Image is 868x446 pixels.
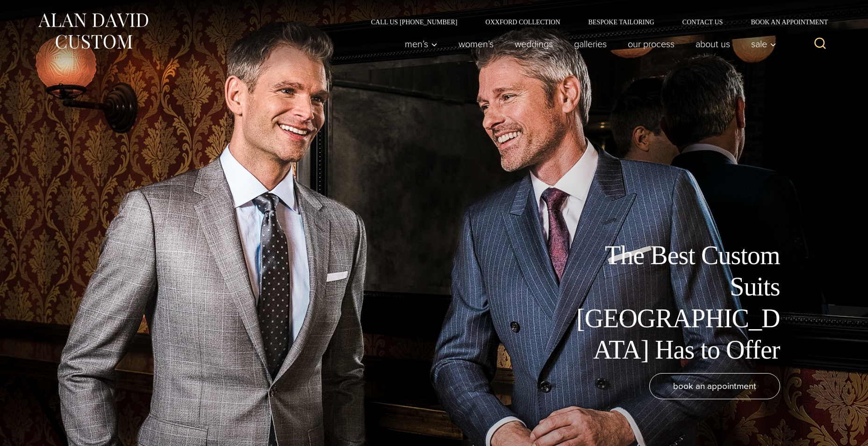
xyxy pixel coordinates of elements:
[617,35,685,53] a: Our Process
[751,39,776,49] span: Sale
[357,19,832,25] nav: Secondary Navigation
[570,240,780,366] h1: The Best Custom Suits [GEOGRAPHIC_DATA] Has to Offer
[685,35,740,53] a: About Us
[405,39,438,49] span: Men’s
[668,19,737,25] a: Contact Us
[563,35,617,53] a: Galleries
[673,379,756,393] span: book an appointment
[357,19,472,25] a: Call Us [PHONE_NUMBER]
[737,19,831,25] a: Book an Appointment
[471,19,574,25] a: Oxxford Collection
[574,19,668,25] a: Bespoke Tailoring
[809,33,832,55] button: View Search Form
[649,373,780,399] a: book an appointment
[448,35,504,53] a: Women’s
[37,10,149,52] img: Alan David Custom
[394,35,781,53] nav: Primary Navigation
[504,35,563,53] a: weddings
